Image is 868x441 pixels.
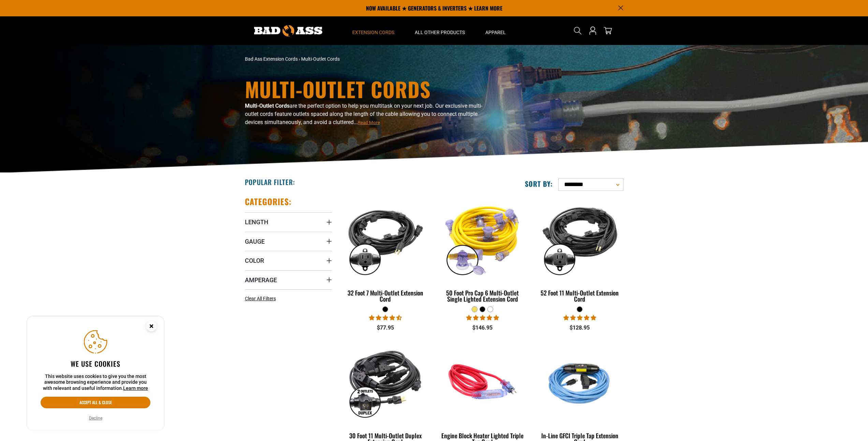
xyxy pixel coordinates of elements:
nav: breadcrumbs [245,56,494,63]
b: Multi-Outlet Cords [245,103,290,109]
summary: Apparel [475,16,516,45]
button: Decline [87,415,104,422]
span: 4.95 stars [563,315,596,321]
span: Length [245,218,268,226]
aside: Cookie Consent [27,317,164,430]
img: Bad Ass Extension Cords [254,25,322,36]
span: Multi-Outlet Cords [301,56,340,62]
summary: Amperage [245,270,332,289]
span: Clear All Filters [245,296,276,301]
div: 52 Foot 11 Multi-Outlet Extension Cord [536,290,623,302]
div: $77.95 [342,324,429,332]
span: Extension Cords [352,29,394,35]
img: red [440,342,526,421]
img: black [342,200,428,278]
a: yellow 50 Foot Pro Cap 6 Multi-Outlet Single Lighted Extension Cord [439,196,526,306]
span: Color [245,257,264,264]
a: black 32 Foot 7 Multi-Outlet Extension Cord [342,196,429,306]
span: Read More [358,120,380,125]
summary: Color [245,251,332,270]
summary: Gauge [245,232,332,251]
span: All Other Products [415,29,465,35]
div: $146.95 [439,324,526,332]
a: Learn more [123,385,148,391]
summary: Extension Cords [342,16,404,45]
summary: Length [245,212,332,231]
div: 32 Foot 7 Multi-Outlet Extension Cord [342,290,429,302]
h1: Multi-Outlet Cords [245,79,494,99]
span: 4.80 stars [466,315,499,321]
span: Apparel [485,29,506,35]
div: 50 Foot Pro Cap 6 Multi-Outlet Single Lighted Extension Cord [439,290,526,302]
span: 4.74 stars [369,315,402,321]
button: Accept all & close [41,397,150,408]
p: This website uses cookies to give you the most awesome browsing experience and provide you with r... [41,374,150,392]
h2: Categories: [245,196,292,207]
span: Amperage [245,276,277,284]
h2: We use cookies [41,359,150,368]
a: black 52 Foot 11 Multi-Outlet Extension Cord [536,196,623,306]
summary: Search [572,25,583,36]
span: Gauge [245,238,265,245]
span: › [299,56,300,62]
span: are the perfect option to help you multitask on your next job. Our exclusive multi-outlet cords f... [245,103,482,125]
a: Bad Ass Extension Cords [245,56,298,62]
img: yellow [440,200,526,278]
div: $128.95 [536,324,623,332]
img: Light Blue [537,342,623,421]
img: black [342,342,428,421]
a: Clear All Filters [245,295,279,302]
summary: All Other Products [404,16,475,45]
h2: Popular Filter: [245,178,295,186]
img: black [537,200,623,278]
label: Sort by: [525,179,553,188]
